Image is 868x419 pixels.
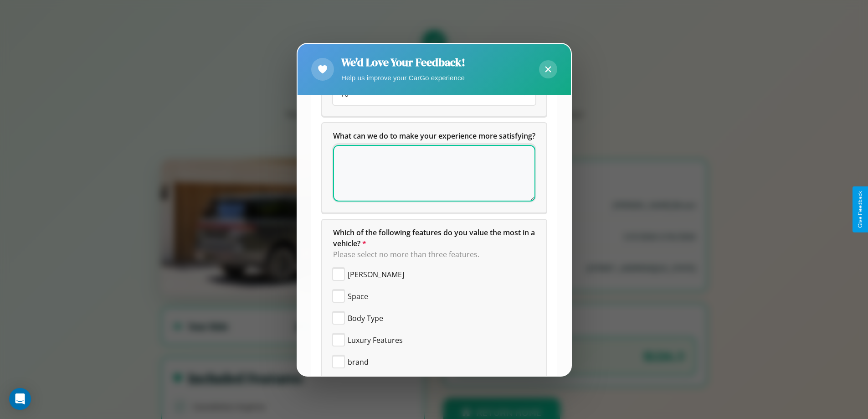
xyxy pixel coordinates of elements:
[333,228,537,248] span: Which of the following features do you value the most in a vehicle?
[857,191,863,228] div: Give Feedback
[333,131,535,141] span: What can we do to make your experience more satisfying?
[348,291,368,302] span: Space
[341,55,465,70] h2: We'd Love Your Feedback!
[341,72,465,84] p: Help us improve your CarGo experience
[9,388,31,410] div: Open Intercom Messenger
[348,335,403,346] span: Luxury Features
[333,249,479,259] span: Please select no more than three features.
[348,269,404,280] span: [PERSON_NAME]
[348,313,383,324] span: Body Type
[340,89,349,99] span: 10
[348,357,369,367] span: brand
